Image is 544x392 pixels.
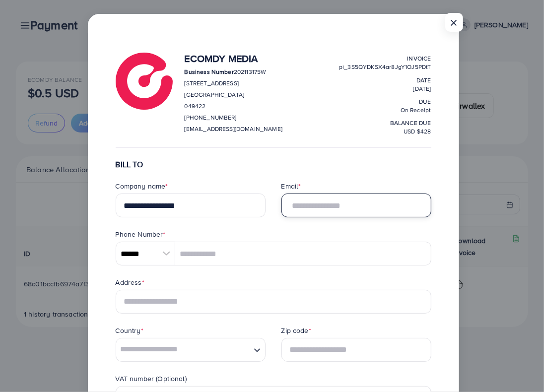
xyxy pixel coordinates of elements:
label: Country [116,326,143,335]
label: Company name [116,181,168,191]
button: Close [445,13,463,32]
p: [GEOGRAPHIC_DATA] [185,89,282,101]
span: pi_3S5QYDKSX4ar8JgY1OJ5PDtT [339,63,431,71]
strong: Business Number [185,67,234,76]
p: [EMAIL_ADDRESS][DOMAIN_NAME] [185,123,282,135]
label: VAT number (Optional) [116,374,187,384]
div: Search for option [116,338,266,362]
img: logo [116,53,173,110]
label: Email [281,181,301,191]
p: Due [339,96,431,108]
p: [PHONE_NUMBER] [185,112,282,124]
h4: Ecomdy Media [185,53,282,65]
p: balance due [339,117,431,129]
h6: BILL TO [116,160,431,169]
input: Search for option [117,338,250,361]
label: Address [116,277,144,287]
p: Invoice [339,53,431,65]
label: Phone Number [116,229,166,239]
p: Date [339,74,431,86]
p: [STREET_ADDRESS] [185,77,282,89]
p: 202113175W [185,66,282,78]
iframe: To enrich screen reader interactions, please activate Accessibility in Grammarly extension settings [502,347,537,385]
p: 049422 [185,100,282,112]
span: USD $428 [404,127,431,135]
label: Zip code [281,326,311,335]
span: [DATE] [413,84,431,93]
span: On Receipt [401,106,431,114]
